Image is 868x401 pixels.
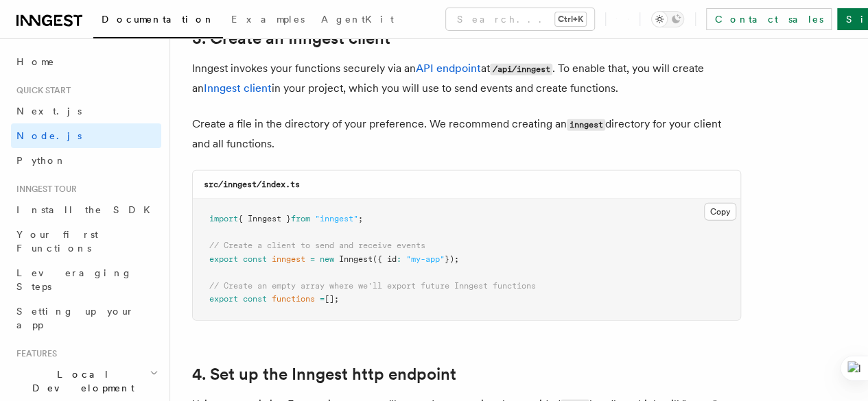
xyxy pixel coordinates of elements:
span: Local Development [11,367,150,395]
span: Features [11,348,57,359]
span: Inngest [339,254,373,264]
span: = [310,254,315,264]
a: Contact sales [706,8,832,30]
span: Your first Functions [16,229,98,254]
span: : [397,254,401,264]
span: Node.js [16,130,82,141]
span: Examples [231,14,305,25]
span: export [209,294,238,304]
span: Install the SDK [16,204,159,215]
span: import [209,214,238,223]
a: Examples [223,4,313,37]
span: Setting up your app [16,306,134,330]
code: inngest [567,119,605,131]
span: "inngest" [315,214,358,223]
span: }); [445,254,459,264]
button: Local Development [11,362,161,400]
a: AgentKit [313,4,402,37]
button: Search...Ctrl+K [446,8,594,30]
span: ; [358,214,363,223]
span: Python [16,155,67,166]
span: Inngest tour [11,184,77,195]
span: []; [325,294,339,304]
span: // Create a client to send and receive events [209,241,425,250]
kbd: Ctrl+K [555,12,586,26]
a: Node.js [11,123,161,148]
span: Home [16,55,55,69]
button: Copy [704,203,736,221]
a: 4. Set up the Inngest http endpoint [192,365,456,384]
span: "my-app" [406,254,445,264]
span: from [291,214,310,223]
span: AgentKit [321,14,394,25]
span: Documentation [102,14,215,25]
span: const [243,254,267,264]
a: Your first Functions [11,222,161,260]
a: Python [11,148,161,173]
span: ({ id [373,254,397,264]
a: Home [11,49,161,74]
a: Install the SDK [11,197,161,222]
p: Inngest invokes your functions securely via an at . To enable that, you will create an in your pr... [192,59,741,98]
a: Inngest client [204,82,272,95]
span: Leveraging Steps [16,267,132,292]
span: { Inngest } [238,214,291,223]
span: inngest [272,254,305,264]
span: = [320,294,325,304]
span: Quick start [11,85,71,96]
button: Toggle dark mode [651,11,684,27]
span: export [209,254,238,264]
a: Setting up your app [11,299,161,337]
a: Next.js [11,99,161,123]
a: API endpoint [416,62,481,75]
code: src/inngest/index.ts [204,180,300,189]
span: Next.js [16,106,82,117]
span: // Create an empty array where we'll export future Inngest functions [209,281,536,291]
p: Create a file in the directory of your preference. We recommend creating an directory for your cl... [192,114,741,154]
a: Leveraging Steps [11,260,161,299]
span: new [320,254,334,264]
span: const [243,294,267,304]
code: /api/inngest [490,64,552,75]
a: Documentation [93,4,223,38]
span: functions [272,294,315,304]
